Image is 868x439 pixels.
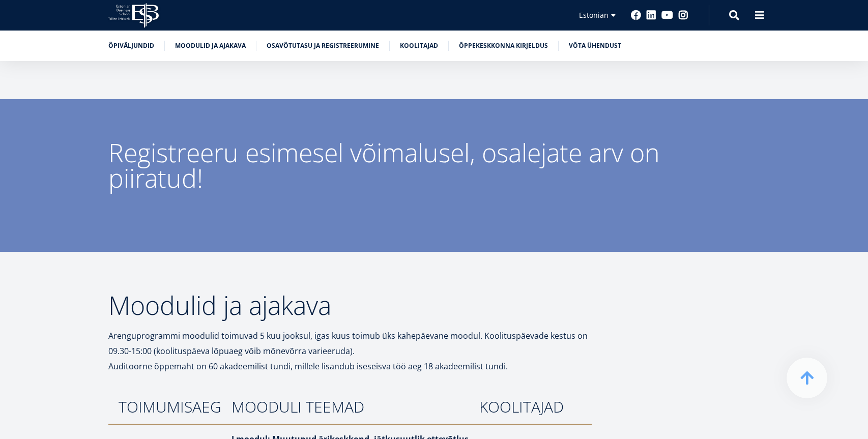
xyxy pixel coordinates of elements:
[569,41,621,51] a: Võta ühendust
[459,41,548,51] a: Õppekeskkonna kirjeldus
[267,41,379,51] a: Osavõtutasu ja registreerumine
[678,10,688,20] a: Instagram
[108,41,154,51] a: Õpiväljundid
[119,399,221,415] h3: toimumisaeg
[108,359,592,374] p: Auditoorne õppemaht on 60 akadeemilist tundi, millele lisandub iseseisva töö aeg 18 akadeemilist ...
[479,399,582,415] h3: koolitajad
[175,41,246,51] a: Moodulid ja ajakava
[661,10,673,20] a: Youtube
[108,140,760,191] div: Registreeru esimesel võimalusel, osalejate arv on piiratud!
[108,328,592,359] p: Arenguprogrammi moodulid toimuvad 5 kuu jooksul, igas kuus toimub üks kahepäevane moodul. Koolitu...
[400,41,438,51] a: Koolitajad
[232,399,469,415] h3: mooduli teemad
[646,10,656,20] a: Linkedin
[631,10,641,20] a: Facebook
[108,292,592,318] h2: Moodulid ja ajakava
